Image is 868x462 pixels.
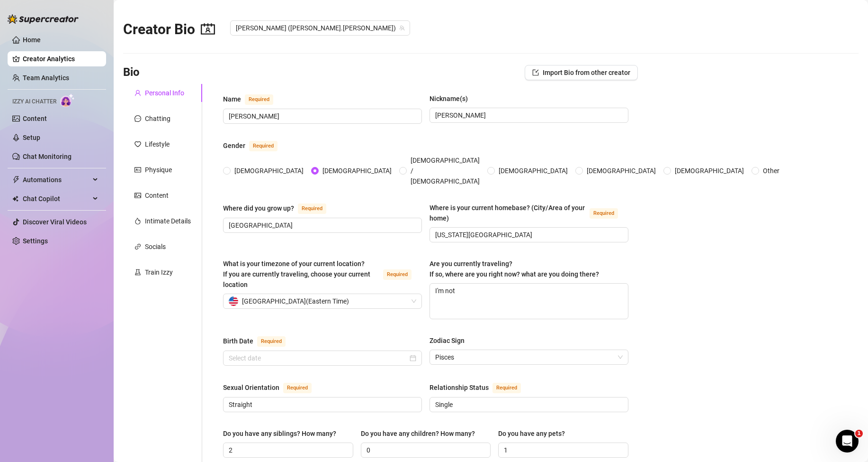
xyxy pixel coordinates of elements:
label: Birth Date [223,335,296,347]
div: Zodiac Sign [430,335,465,346]
span: Automations [23,172,90,187]
input: Relationship Status [435,399,621,410]
span: link [134,243,141,250]
div: Content [145,190,169,201]
span: [DEMOGRAPHIC_DATA] [671,166,748,176]
span: Required [249,141,277,151]
a: Team Analytics [23,74,69,82]
span: Required [492,383,521,393]
a: Content [23,115,47,122]
div: Name [223,94,241,104]
input: Sexual Orientation [229,399,414,410]
input: Nickname(s) [435,110,621,120]
a: Setup [23,134,40,141]
span: [DEMOGRAPHIC_DATA] [495,166,572,176]
label: Nickname(s) [430,93,474,104]
img: us [229,296,238,306]
label: Sexual Orientation [223,382,322,393]
div: Lifestyle [145,139,170,149]
iframe: Intercom live chat [836,430,859,453]
span: Required [257,336,286,347]
div: Nickname(s) [430,93,468,104]
div: Where is your current homebase? (City/Area of your home) [430,203,586,223]
span: Required [590,208,618,219]
input: Do you have any siblings? How many? [229,445,346,455]
div: Intimate Details [145,216,191,226]
img: Chat Copilot [12,195,18,202]
span: Paul (paul.anderson) [236,21,404,35]
input: Do you have any children? How many? [367,445,483,455]
a: Creator Analytics [23,51,98,66]
div: Do you have any children? How many? [361,428,475,439]
span: [DEMOGRAPHIC_DATA] [583,166,660,176]
img: AI Chatter [60,93,75,107]
div: Do you have any siblings? How many? [223,428,336,439]
img: logo-BBDzfeDw.svg [8,14,79,24]
span: Required [383,269,412,280]
span: close-circle [410,355,416,361]
span: experiment [134,269,141,276]
label: Zodiac Sign [430,335,471,346]
input: Name [229,111,414,121]
span: fire [134,218,141,224]
label: Do you have any children? How many? [361,428,482,439]
label: Relationship Status [430,382,531,393]
label: Name [223,93,284,105]
input: Do you have any pets? [504,445,621,455]
span: message [134,115,141,122]
input: Where is your current homebase? (City/Area of your home) [435,230,621,240]
span: Chat Copilot [23,191,90,206]
div: Gender [223,140,245,151]
a: Home [23,36,41,44]
span: Other [759,166,783,176]
span: Pisces [435,350,623,364]
span: [DEMOGRAPHIC_DATA] [231,166,307,176]
span: picture [134,192,141,199]
label: Do you have any siblings? How many? [223,428,343,439]
span: [DEMOGRAPHIC_DATA] [319,166,395,176]
h2: Creator Bio [123,20,215,38]
input: Where did you grow up? [229,220,414,231]
label: Gender [223,140,288,151]
span: Import Bio from other creator [543,69,630,76]
div: Socials [145,241,166,252]
h3: Bio [123,65,140,80]
span: Required [298,203,326,214]
div: Personal Info [145,88,184,98]
span: contacts [201,22,215,36]
div: Do you have any pets? [498,428,565,439]
a: Chat Monitoring [23,153,72,160]
span: team [399,25,405,31]
span: Required [245,94,273,105]
span: 1 [855,430,863,437]
div: Train Izzy [145,267,173,277]
span: thunderbolt [12,176,20,184]
div: Birth Date [223,336,253,346]
div: Chatting [145,113,170,124]
span: Are you currently traveling? If so, where are you right now? what are you doing there? [430,260,599,278]
div: Sexual Orientation [223,382,279,393]
span: Required [283,383,312,393]
div: Physique [145,165,172,175]
span: heart [134,141,141,148]
span: What is your timezone of your current location? If you are currently traveling, choose your curre... [223,260,370,288]
input: Birth Date [229,353,408,363]
span: Izzy AI Chatter [12,97,56,106]
button: Import Bio from other creator [525,65,638,80]
span: [GEOGRAPHIC_DATA] ( Eastern Time ) [242,294,349,308]
textarea: I'm not [430,284,628,319]
span: user [134,90,141,96]
span: [DEMOGRAPHIC_DATA] / [DEMOGRAPHIC_DATA] [407,155,483,186]
label: Where is your current homebase? (City/Area of your home) [430,203,628,223]
a: Settings [23,237,48,245]
div: Where did you grow up? [223,203,294,213]
span: idcard [134,166,141,173]
label: Where did you grow up? [223,203,337,214]
label: Do you have any pets? [498,428,572,439]
a: Discover Viral Videos [23,218,87,226]
span: import [532,69,539,76]
div: Relationship Status [430,382,489,393]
